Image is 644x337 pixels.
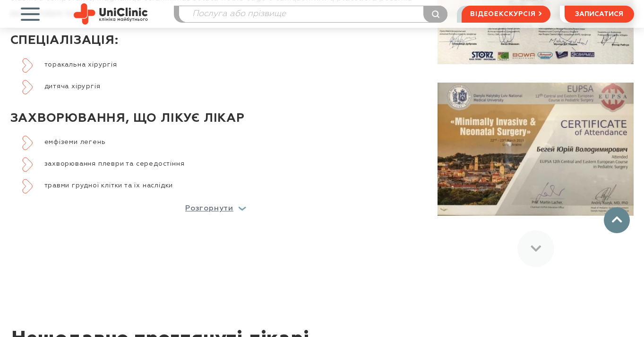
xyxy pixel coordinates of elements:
p: Розгорнути [185,205,233,212]
a: відеоекскурсія [462,6,550,23]
span: відеоекскурсія [470,6,535,22]
li: травми грудної клітки та їх наслідки [22,179,421,192]
img: Uniclinic [74,3,148,25]
input: Послуга або прізвище [179,6,447,22]
span: записатися [575,11,623,17]
li: торакальна хірургія [22,58,421,71]
button: записатися [565,6,634,23]
h3: ЗАХВОРЮВАННЯ, ЩО ЛІКУЄ ЛІКАР [10,101,421,136]
li: захворювання плеври та середостіння [22,157,421,170]
li: дитяча хірургія [22,80,421,93]
li: емфіземи легень [22,135,421,149]
h3: СПЕЦІАЛІЗАЦІЯ: [10,24,421,58]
